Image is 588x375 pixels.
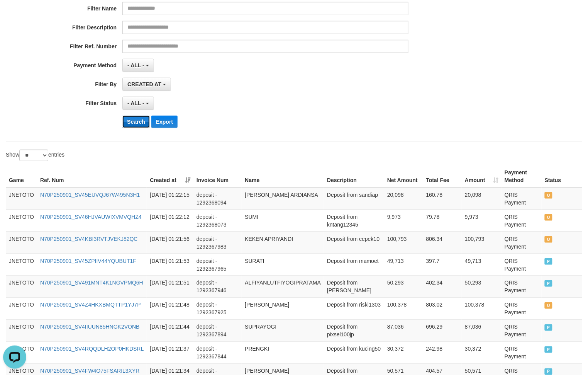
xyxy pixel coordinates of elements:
[423,254,462,276] td: 397.7
[462,232,502,254] td: 100,793
[384,232,423,254] td: 100,793
[151,116,178,128] button: Export
[502,276,542,298] td: QRIS Payment
[6,210,37,232] td: JNETOTO
[423,232,462,254] td: 806.34
[423,342,462,364] td: 242.98
[40,192,140,198] a: N70P250901_SV45EUVQJ67W495N3H1
[193,210,242,232] td: deposit - 1292368073
[502,254,542,276] td: QRIS Payment
[545,324,552,331] span: PAID
[6,187,37,210] td: JNETOTO
[384,187,423,210] td: 20,098
[462,276,502,298] td: 50,293
[462,165,502,187] th: Amount: activate to sort column ascending
[242,320,324,342] td: SUPRAYOGI
[324,276,384,298] td: Deposit from [PERSON_NAME]
[324,210,384,232] td: Deposit from kntang12345
[193,342,242,364] td: deposit - 1292367844
[122,78,171,91] button: CREATED AT
[193,298,242,320] td: deposit - 1292367925
[6,165,37,187] th: Game
[462,210,502,232] td: 9,973
[502,165,542,187] th: Payment Method
[462,342,502,364] td: 30,372
[147,320,193,342] td: [DATE] 01:21:44
[147,298,193,320] td: [DATE] 01:21:48
[3,3,26,26] button: Open LiveChat chat widget
[6,320,37,342] td: JNETOTO
[384,298,423,320] td: 100,378
[6,232,37,254] td: JNETOTO
[545,258,552,265] span: PAID
[40,368,140,374] a: N70P250901_SV4FW4O75FSARIL3XYR
[6,276,37,298] td: JNETOTO
[324,254,384,276] td: Deposit from mamoet
[127,62,144,68] span: - ALL -
[193,320,242,342] td: deposit - 1292367894
[40,258,136,264] a: N70P250901_SV45ZPIIV44YQUBUT1F
[545,368,552,375] span: PAID
[324,187,384,210] td: Deposit from sandiap
[147,254,193,276] td: [DATE] 01:21:53
[545,192,552,199] span: UNPAID
[242,187,324,210] td: [PERSON_NAME] ARDIANSA
[40,346,144,352] a: N70P250901_SV4RQQDLH2OP0HKDSRL
[384,276,423,298] td: 50,293
[462,298,502,320] td: 100,378
[324,320,384,342] td: Deposit from pixsel100jp
[502,320,542,342] td: QRIS Payment
[545,236,552,243] span: UNPAID
[6,254,37,276] td: JNETOTO
[384,210,423,232] td: 9,973
[122,116,150,128] button: Search
[545,346,552,353] span: PAID
[423,276,462,298] td: 402.34
[147,187,193,210] td: [DATE] 01:22:15
[6,342,37,364] td: JNETOTO
[147,165,193,187] th: Created at: activate to sort column ascending
[502,298,542,320] td: QRIS Payment
[147,276,193,298] td: [DATE] 01:21:51
[462,320,502,342] td: 87,036
[127,81,161,87] span: CREATED AT
[40,236,138,242] a: N70P250901_SV4KBI3RVTJVEKJ82QC
[545,280,552,287] span: PAID
[384,254,423,276] td: 49,713
[462,187,502,210] td: 20,098
[502,210,542,232] td: QRIS Payment
[242,298,324,320] td: [PERSON_NAME]
[545,214,552,221] span: UNPAID
[502,342,542,364] td: QRIS Payment
[502,187,542,210] td: QRIS Payment
[122,59,154,72] button: - ALL -
[423,187,462,210] td: 160.78
[242,254,324,276] td: SURATI
[324,232,384,254] td: Deposit from cepek10
[127,100,144,106] span: - ALL -
[242,342,324,364] td: PRENGKI
[40,214,142,220] a: N70P250901_SV46HJVAUWIXVMVQHZ4
[147,232,193,254] td: [DATE] 01:21:56
[193,254,242,276] td: deposit - 1292367965
[324,165,384,187] th: Description
[19,150,48,161] select: Showentries
[423,298,462,320] td: 803.02
[242,165,324,187] th: Name
[193,165,242,187] th: Invoice Num
[193,232,242,254] td: deposit - 1292367983
[462,254,502,276] td: 49,713
[324,342,384,364] td: Deposit from kucing50
[37,165,147,187] th: Ref. Num
[384,165,423,187] th: Net Amount
[40,280,143,286] a: N70P250901_SV491MNT4K1NGVPMQ6H
[545,302,552,309] span: UNPAID
[542,165,582,187] th: Status
[324,298,384,320] td: Deposit from riski1303
[242,210,324,232] td: SUMI
[242,232,324,254] td: KEKEN APRIYANDI
[6,298,37,320] td: JNETOTO
[423,320,462,342] td: 696.29
[384,320,423,342] td: 87,036
[384,342,423,364] td: 30,372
